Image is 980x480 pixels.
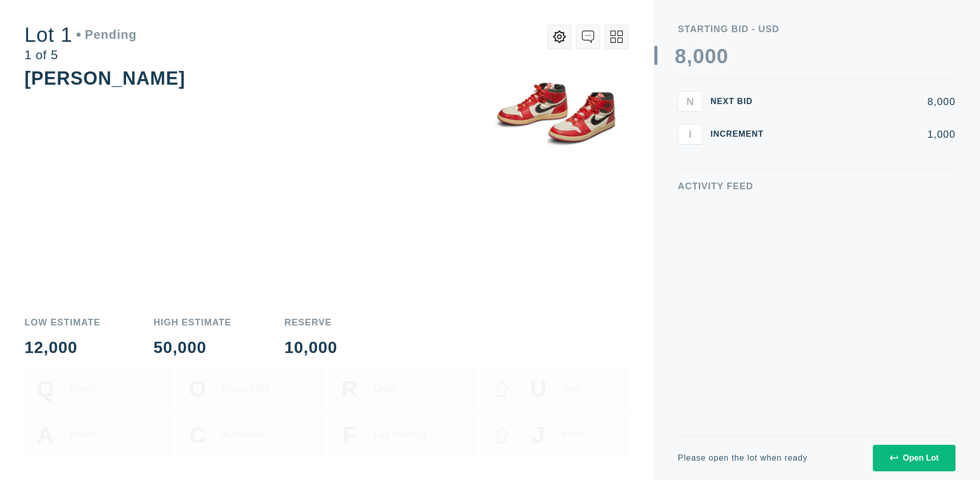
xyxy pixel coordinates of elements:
div: High Estimate [154,318,232,327]
div: 1,000 [780,129,955,139]
div: Reserve [284,318,337,327]
div: Increment [710,130,772,138]
div: 1 of 5 [24,49,137,61]
div: Open Lot [890,453,939,463]
button: Open Lot [873,445,955,471]
button: N [678,91,702,112]
div: Pending [77,29,137,41]
button: I [678,124,702,144]
div: , [687,46,693,250]
div: Low Estimate [24,318,101,327]
div: 0 [717,46,728,66]
div: Lot 1 [24,24,137,45]
div: 0 [693,46,704,66]
div: 12,000 [24,339,101,356]
div: Next Bid [710,97,772,106]
div: 8,000 [780,96,955,107]
div: [PERSON_NAME] [24,68,185,89]
div: Please open the lot when ready [678,454,807,462]
div: Activity Feed [678,182,955,191]
div: 50,000 [154,339,232,356]
div: 0 [705,46,717,66]
div: 8 [675,46,687,66]
span: I [689,128,692,140]
span: N [687,95,694,107]
div: Starting Bid - USD [678,24,955,34]
div: 10,000 [284,339,337,356]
